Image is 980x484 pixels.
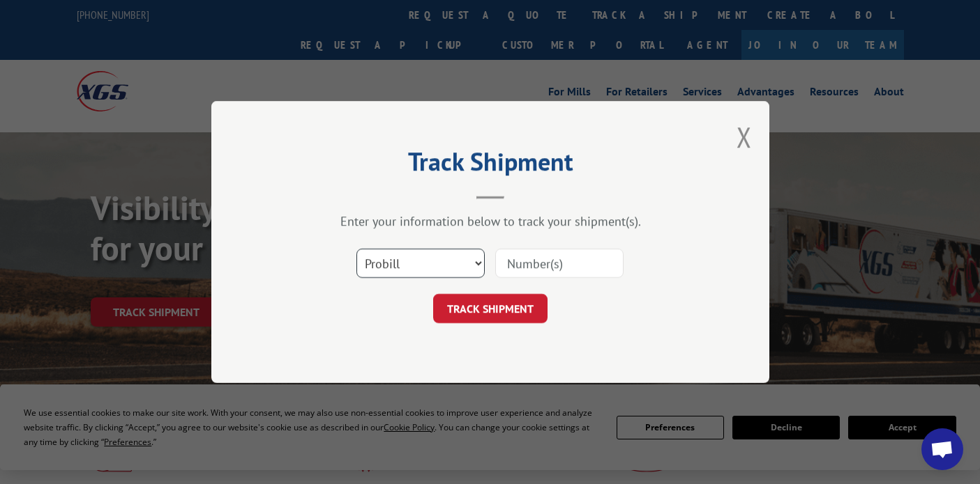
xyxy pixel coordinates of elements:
[737,118,752,155] button: Close modal
[921,428,963,470] div: Open chat
[433,294,548,323] button: TRACK SHIPMENT
[495,249,624,278] input: Number(s)
[281,152,700,178] h2: Track Shipment
[281,213,700,229] div: Enter your information below to track your shipment(s).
